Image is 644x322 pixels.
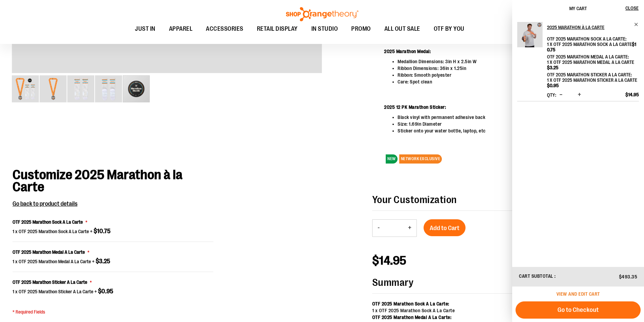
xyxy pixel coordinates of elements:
span: JUST IN [135,21,156,36]
span: Add to Cart [430,224,459,232]
span: + [94,289,113,294]
span: $493.35 [619,274,638,279]
button: Decrease product quantity [558,92,564,98]
span: 1 x OTF 2025 Marathon Sock A La Carte [547,42,636,52]
dt: OTF 2025 Marathon Sock A La Carte [547,36,626,42]
span: + [92,259,110,264]
li: Sticker onto your water bottle, laptop, etc [398,127,632,134]
span: ACCESSORIES [206,21,243,36]
span: OTF BY YOU [434,21,464,36]
button: Decrease product quantity [373,220,385,237]
span: Go back to product details [13,200,77,207]
span: Close [625,5,639,11]
span: OTF 2025 Marathon Sticker A La Carte [13,279,87,285]
img: 2025 Marathon à la Carte [40,75,67,102]
span: 1 x OTF 2025 Marathon Medal A La Carte [13,259,91,264]
a: 2025 Marathon à la Carte [517,22,543,52]
span: $3.25 [96,258,110,265]
span: $0.95 [547,83,559,88]
span: PROMO [351,21,371,36]
li: Medallion Dimensions: 3in H x 2.5in W [398,58,632,65]
strong: Summary [372,277,607,294]
button: Increase product quantity [576,92,583,98]
span: NETWORK EXCLUSIVE [399,154,442,164]
a: View and edit cart [556,291,600,297]
div: 1 x OTF 2025 Marathon Sock A La Carte [372,307,607,314]
strong: Your Customization [372,194,457,205]
li: Care: Spot clean [398,78,632,85]
a: Remove item [634,22,639,27]
div: image 1 of 5 [12,75,40,103]
span: 1 x OTF 2025 Marathon Sticker A La Carte [13,289,93,294]
div: image 4 of 5 [95,75,123,103]
span: IN STUDIO [311,21,338,36]
div: image 2 of 5 [40,75,67,103]
span: My Cart [569,6,587,11]
button: Go back to product details [13,200,77,208]
span: 1 x OTF 2025 Marathon Medal A La Carte [547,59,634,70]
button: Go to Checkout [516,301,641,319]
span: RETAIL DISPLAY [257,21,298,36]
span: ALL OUT SALE [384,21,420,36]
img: 2025 Marathon à la Carte [67,75,94,102]
span: $10.75 [94,228,111,234]
span: Go to Checkout [557,306,599,314]
span: $14.95 [372,254,407,268]
span: APPAREL [169,21,193,36]
button: Add to Cart [424,219,466,236]
p: * Required Fields [13,308,213,315]
span: $14.95 [625,92,639,98]
span: Customize 2025 Marathon à la Carte [13,167,183,195]
strong: OTF 2025 Marathon Sock A La Carte: [372,301,449,306]
li: Ribbon Dimensions: 36in x 1.25in [398,65,632,72]
img: 2025 Marathon à la Carte [12,75,39,102]
li: Product [517,22,639,101]
span: Cart Subtotal [519,273,553,279]
a: 2025 Marathon à la Carte [547,22,639,33]
span: 1 x OTF 2025 Marathon Sticker A La Carte [547,77,637,88]
span: + [90,229,111,234]
div: image 5 of 5 [123,75,150,103]
strong: OTF 2025 Marathon Medal A La Carte: [372,315,452,320]
span: $3.25 [547,65,558,70]
span: $0.95 [98,288,113,295]
span: 1 x OTF 2025 Marathon Sock A La Carte [13,229,89,234]
img: 2025 Marathon à la Carte [517,22,543,47]
span: OTF 2025 Marathon Medal A La Carte [13,249,85,255]
label: Qty [547,92,556,98]
li: Size: 1.69in Diameter [398,121,632,127]
dt: OTF 2025 Marathon Medal A La Carte [547,54,629,59]
strong: 2025 Marathon Medal: [384,49,431,54]
input: Product quantity [385,220,403,236]
strong: 2025 12 PK Marathon Sticker: [384,104,446,110]
h2: 2025 Marathon à la Carte [547,22,630,33]
span: NEW [386,154,398,164]
img: Shop Orangetheory [285,7,359,21]
div: image 3 of 5 [67,75,95,103]
li: Black vinyl with permanent adhesive back [398,114,632,121]
li: Ribbon: Smooth polyester [398,72,632,78]
span: OTF 2025 Marathon Sock A La Carte [13,219,83,225]
img: 2025 Marathon à la Carte [95,75,122,102]
button: Increase product quantity [403,220,416,237]
dt: OTF 2025 Marathon Sticker A La Carte [547,72,632,77]
span: $10.75 [547,42,636,52]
